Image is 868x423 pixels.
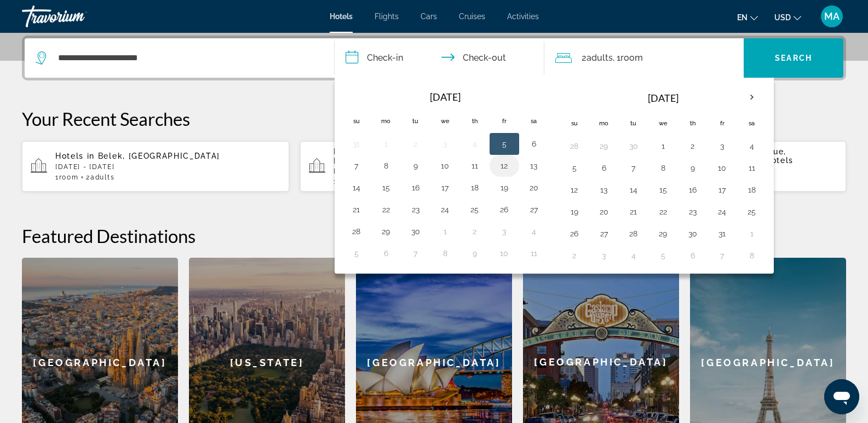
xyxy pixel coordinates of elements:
[654,160,672,176] button: Day 8
[55,173,78,181] span: 1
[525,202,543,217] button: Day 27
[466,180,484,195] button: Day 18
[348,246,365,261] button: Day 5
[22,225,846,247] h2: Featured Destinations
[407,158,424,173] button: Day 9
[774,9,801,25] button: Change currency
[525,224,543,239] button: Day 4
[775,54,812,62] span: Search
[743,204,761,219] button: Day 25
[59,173,79,181] span: Room
[625,204,642,219] button: Day 21
[377,202,395,217] button: Day 22
[459,12,485,21] a: Cruises
[525,158,543,173] button: Day 13
[824,379,859,414] iframe: Кнопка запуска окна обмена сообщениями
[300,141,567,192] button: Hotels in [GEOGRAPHIC_DATA], [GEOGRAPHIC_DATA], [GEOGRAPHIC_DATA][DATE] - [DATE]1Room2Adults
[55,152,95,160] span: Hotels in
[436,136,454,152] button: Day 3
[714,182,731,198] button: Day 17
[525,246,543,261] button: Day 11
[613,50,643,66] span: , 1
[544,38,744,78] button: Travelers: 2 adults, 0 children
[436,180,454,195] button: Day 17
[714,138,731,154] button: Day 3
[654,138,672,154] button: Day 1
[466,202,484,217] button: Day 25
[436,224,454,239] button: Day 1
[824,11,840,22] span: MA
[90,173,114,181] span: Adults
[684,204,702,219] button: Day 23
[371,85,519,109] th: [DATE]
[684,248,702,263] button: Day 6
[436,202,454,217] button: Day 24
[496,224,513,239] button: Day 3
[348,158,365,173] button: Day 7
[466,224,484,239] button: Day 2
[582,50,613,66] span: 2
[525,180,543,195] button: Day 20
[421,12,437,21] a: Cars
[566,226,583,241] button: Day 26
[743,248,761,263] button: Day 8
[620,53,643,63] span: Room
[466,246,484,261] button: Day 9
[22,108,846,130] p: Your Recent Searches
[334,167,559,175] p: [DATE] - [DATE]
[348,136,365,152] button: Day 31
[334,147,522,165] span: [GEOGRAPHIC_DATA], [GEOGRAPHIC_DATA], [GEOGRAPHIC_DATA]
[466,136,484,152] button: Day 4
[566,182,583,198] button: Day 12
[737,85,767,110] button: Next month
[714,204,731,219] button: Day 24
[595,226,613,241] button: Day 27
[714,226,731,241] button: Day 31
[436,158,454,173] button: Day 10
[595,160,613,176] button: Day 6
[98,152,220,160] span: Belek, [GEOGRAPHIC_DATA]
[330,12,353,21] a: Hotels
[625,138,642,154] button: Day 30
[348,224,365,239] button: Day 28
[377,158,395,173] button: Day 8
[507,12,539,21] a: Activities
[684,160,702,176] button: Day 9
[86,173,114,181] span: 2
[566,138,583,154] button: Day 28
[348,202,365,217] button: Day 21
[407,202,424,217] button: Day 23
[743,160,761,176] button: Day 11
[55,163,280,171] p: [DATE] - [DATE]
[407,246,424,261] button: Day 7
[566,248,583,263] button: Day 2
[496,202,513,217] button: Day 26
[654,226,672,241] button: Day 29
[743,182,761,198] button: Day 18
[743,226,761,241] button: Day 1
[496,180,513,195] button: Day 19
[589,85,737,111] th: [DATE]
[566,204,583,219] button: Day 19
[587,53,613,63] span: Adults
[22,141,289,192] button: Hotels in Belek, [GEOGRAPHIC_DATA][DATE] - [DATE]1Room2Adults
[407,224,424,239] button: Day 30
[654,204,672,219] button: Day 22
[466,158,484,173] button: Day 11
[22,2,131,31] a: Travorium
[654,248,672,263] button: Day 5
[377,136,395,152] button: Day 1
[625,160,642,176] button: Day 7
[625,248,642,263] button: Day 4
[375,12,399,21] a: Flights
[407,136,424,152] button: Day 2
[654,182,672,198] button: Day 15
[595,182,613,198] button: Day 13
[566,160,583,176] button: Day 5
[348,180,365,195] button: Day 14
[525,136,543,152] button: Day 6
[714,160,731,176] button: Day 10
[737,9,758,25] button: Change language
